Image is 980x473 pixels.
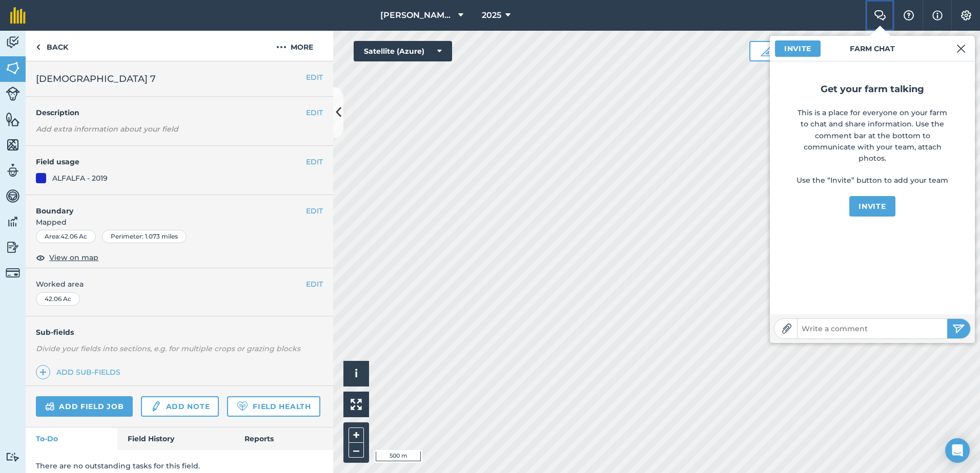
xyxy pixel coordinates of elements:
[770,36,975,61] h3: Farm Chat
[36,107,323,118] h4: Description
[36,460,323,471] p: There are no outstanding tasks for this field.
[256,31,333,61] button: More
[39,366,47,378] img: svg+xml;base64,PHN2ZyB4bWxucz0iaHR0cDovL3d3dy53My5vcmcvMjAwMC9zdmciIHdpZHRoPSIxNCIgaGVpZ2h0PSIyNC...
[227,396,320,417] a: Field Health
[306,205,323,217] button: EDIT
[36,124,178,134] em: Add extra information about your field
[276,41,287,53] img: svg+xml;base64,PHN2ZyB4bWxucz0iaHR0cDovL3d3dy53My5vcmcvMjAwMC9zdmciIHdpZHRoPSIyMCIgaGVpZ2h0PSIyNC...
[26,217,333,228] span: Mapped
[874,10,886,20] img: Two speech bubbles overlapping with the left bubble in the forefront
[775,40,821,57] button: Invite
[6,266,20,280] img: svg+xml;base64,PD94bWwgdmVyc2lvbj0iMS4wIiBlbmNvZGluZz0idXRmLTgiPz4KPCEtLSBHZW5lcmF0b3I6IEFkb2JlIE...
[36,156,306,167] h4: Field usage
[26,195,306,217] h4: Boundary
[117,427,234,450] a: Field History
[903,10,915,20] img: A question mark icon
[952,322,965,335] img: svg+xml;base64,PHN2ZyB4bWxucz0iaHR0cDovL3d3dy53My5vcmcvMjAwMC9zdmciIHdpZHRoPSIyNSIgaGVpZ2h0PSIyNC...
[932,9,943,21] img: svg+xml;base64,PHN2ZyB4bWxucz0iaHR0cDovL3d3dy53My5vcmcvMjAwMC9zdmciIHdpZHRoPSIxNyIgaGVpZ2h0PSIxNy...
[150,400,161,413] img: svg+xml;base64,PD94bWwgdmVyc2lvbj0iMS4wIiBlbmNvZGluZz0idXRmLTgiPz4KPCEtLSBHZW5lcmF0b3I6IEFkb2JlIE...
[49,252,98,263] span: View on map
[36,278,323,290] span: Worked area
[761,46,771,56] img: Ruler icon
[26,427,117,450] a: To-Do
[141,396,219,417] a: Add note
[6,452,20,462] img: svg+xml;base64,PD94bWwgdmVyc2lvbj0iMS4wIiBlbmNvZGluZz0idXRmLTgiPz4KPCEtLSBHZW5lcmF0b3I6IEFkb2JlIE...
[306,107,323,118] button: EDIT
[795,107,949,164] p: This is a place for everyone on your farm to chat and share information. Use the comment bar at t...
[6,112,20,127] img: svg+xml;base64,PHN2ZyB4bWxucz0iaHR0cDovL3d3dy53My5vcmcvMjAwMC9zdmciIHdpZHRoPSI1NiIgaGVpZ2h0PSI2MC...
[52,173,108,184] div: ALFALFA - 2019
[6,214,20,229] img: svg+xml;base64,PD94bWwgdmVyc2lvbj0iMS4wIiBlbmNvZGluZz0idXRmLTgiPz4KPCEtLSBHZW5lcmF0b3I6IEFkb2JlIE...
[36,251,45,264] img: svg+xml;base64,PHN2ZyB4bWxucz0iaHR0cDovL3d3dy53My5vcmcvMjAwMC9zdmciIHdpZHRoPSIxOCIgaGVpZ2h0PSIyNC...
[234,427,333,450] a: Reports
[36,41,40,53] img: svg+xml;base64,PHN2ZyB4bWxucz0iaHR0cDovL3d3dy53My5vcmcvMjAwMC9zdmciIHdpZHRoPSI5IiBoZWlnaHQ9IjI0Ii...
[351,399,362,410] img: Four arrows, one pointing top left, one top right, one bottom right and the last bottom left
[36,292,80,306] div: 42.06 Ac
[956,42,966,55] img: svg+xml;base64,PHN2ZyB4bWxucz0iaHR0cDovL3d3dy53My5vcmcvMjAwMC9zdmciIHdpZHRoPSIyMiIgaGVpZ2h0PSIzMC...
[354,41,452,61] button: Satellite (Azure)
[795,82,949,97] h2: Get your farm talking
[36,396,133,417] a: Add field job
[6,163,20,178] img: svg+xml;base64,PD94bWwgdmVyc2lvbj0iMS4wIiBlbmNvZGluZz0idXRmLTgiPz4KPCEtLSBHZW5lcmF0b3I6IEFkb2JlIE...
[349,443,364,458] button: –
[26,31,78,61] a: Back
[782,324,792,334] img: Paperclip icon
[36,251,98,264] button: View on map
[36,230,96,243] div: Area : 42.06 Ac
[349,427,364,443] button: +
[849,196,895,217] button: Invite
[343,361,369,386] button: i
[306,278,323,290] button: EDIT
[798,321,947,336] input: Write a comment
[482,9,501,21] span: 2025
[36,72,156,86] span: [DEMOGRAPHIC_DATA] 7
[36,344,300,353] em: Divide your fields into sections, e.g. for multiple crops or grazing blocks
[10,7,26,24] img: fieldmargin Logo
[6,137,20,153] img: svg+xml;base64,PHN2ZyB4bWxucz0iaHR0cDovL3d3dy53My5vcmcvMjAwMC9zdmciIHdpZHRoPSI1NiIgaGVpZ2h0PSI2MC...
[6,60,20,76] img: svg+xml;base64,PHN2ZyB4bWxucz0iaHR0cDovL3d3dy53My5vcmcvMjAwMC9zdmciIHdpZHRoPSI1NiIgaGVpZ2h0PSI2MC...
[795,175,949,186] p: Use the “Invite” button to add your team
[355,367,358,380] span: i
[306,156,323,167] button: EDIT
[102,230,187,243] div: Perimeter : 1.073 miles
[6,188,20,204] img: svg+xml;base64,PD94bWwgdmVyc2lvbj0iMS4wIiBlbmNvZGluZz0idXRmLTgiPz4KPCEtLSBHZW5lcmF0b3I6IEFkb2JlIE...
[26,327,333,338] h4: Sub-fields
[380,9,454,21] span: [PERSON_NAME] Farming Company
[6,87,20,101] img: svg+xml;base64,PD94bWwgdmVyc2lvbj0iMS4wIiBlbmNvZGluZz0idXRmLTgiPz4KPCEtLSBHZW5lcmF0b3I6IEFkb2JlIE...
[36,365,125,379] a: Add sub-fields
[306,72,323,83] button: EDIT
[6,35,20,50] img: svg+xml;base64,PD94bWwgdmVyc2lvbj0iMS4wIiBlbmNvZGluZz0idXRmLTgiPz4KPCEtLSBHZW5lcmF0b3I6IEFkb2JlIE...
[45,400,55,413] img: svg+xml;base64,PD94bWwgdmVyc2lvbj0iMS4wIiBlbmNvZGluZz0idXRmLTgiPz4KPCEtLSBHZW5lcmF0b3I6IEFkb2JlIE...
[6,240,20,255] img: svg+xml;base64,PD94bWwgdmVyc2lvbj0iMS4wIiBlbmNvZGluZz0idXRmLTgiPz4KPCEtLSBHZW5lcmF0b3I6IEFkb2JlIE...
[945,438,970,463] div: Open Intercom Messenger
[749,41,825,61] button: Measure
[960,10,972,20] img: A cog icon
